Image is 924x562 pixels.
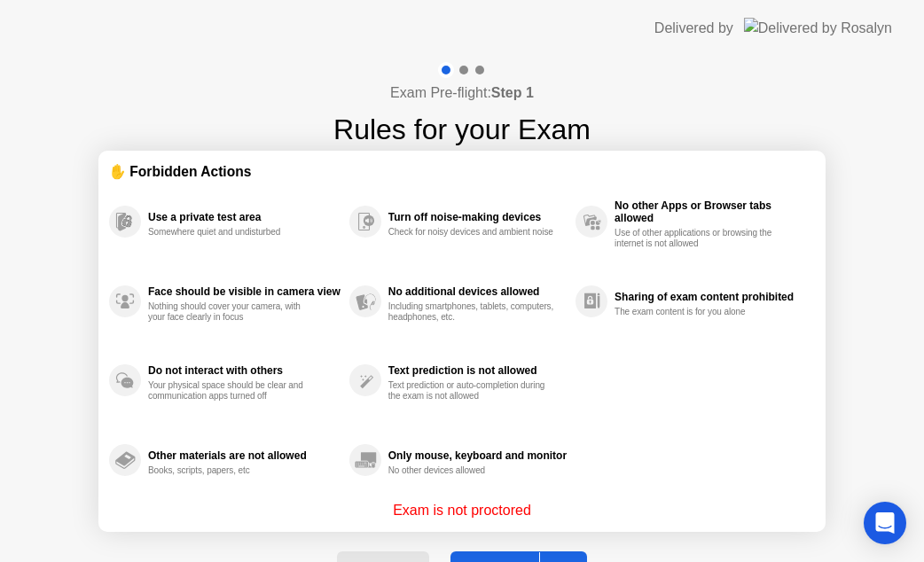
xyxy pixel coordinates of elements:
[148,449,341,462] div: Other materials are not allowed
[744,18,892,38] img: Delivered by Rosalyn
[148,380,316,402] div: Your physical space should be clear and communication apps turned off
[654,18,733,39] div: Delivered by
[109,161,815,182] div: ✋ Forbidden Actions
[615,291,806,303] div: Sharing of exam content prohibited
[388,301,556,323] div: Including smartphones, tablets, computers, headphones, etc.
[333,108,591,151] h1: Rules for your Exam
[491,85,534,100] b: Step 1
[148,211,341,223] div: Use a private test area
[388,380,556,402] div: Text prediction or auto-completion during the exam is not allowed
[148,227,316,238] div: Somewhere quiet and undisturbed
[388,465,556,476] div: No other devices allowed
[388,227,556,238] div: Check for noisy devices and ambient noise
[615,199,806,224] div: No other Apps or Browser tabs allowed
[148,364,341,377] div: Do not interact with others
[390,82,534,104] h4: Exam Pre-flight:
[148,301,316,323] div: Nothing should cover your camera, with your face clearly in focus
[615,307,782,317] div: The exam content is for you alone
[148,285,341,298] div: Face should be visible in camera view
[388,211,567,223] div: Turn off noise-making devices
[388,364,567,377] div: Text prediction is not allowed
[864,502,906,544] div: Open Intercom Messenger
[148,465,316,476] div: Books, scripts, papers, etc
[615,228,782,249] div: Use of other applications or browsing the internet is not allowed
[393,500,531,521] p: Exam is not proctored
[388,285,567,298] div: No additional devices allowed
[388,449,567,462] div: Only mouse, keyboard and monitor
